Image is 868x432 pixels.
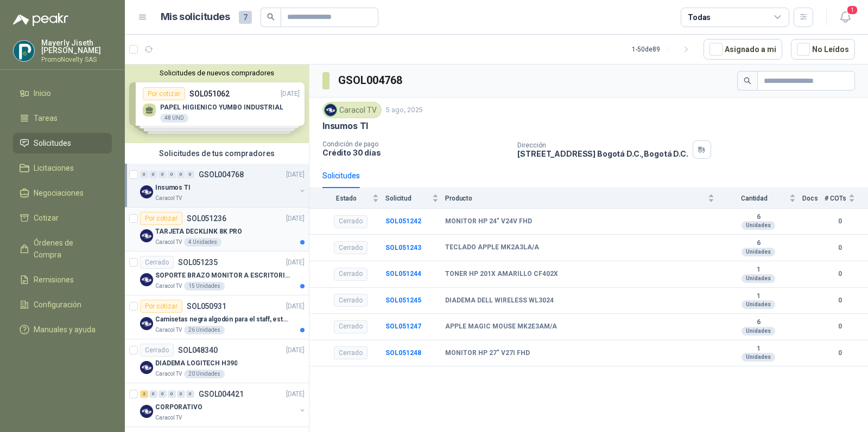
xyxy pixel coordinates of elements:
[385,217,421,225] a: SOL051242
[338,72,404,89] h3: GSOL004768
[140,405,153,418] img: Company Logo
[385,323,421,330] b: SOL051247
[184,370,225,378] div: 20 Unidades
[34,212,59,224] span: Cotizar
[34,187,84,199] span: Negociaciones
[334,346,368,359] div: Cerrado
[13,233,112,265] a: Órdenes de Compra
[34,162,74,174] span: Licitaciones
[140,300,182,313] div: Por cotizar
[140,212,182,225] div: Por cotizar
[155,402,202,412] p: CORPORATIVO
[309,188,385,208] th: Estado
[14,41,34,61] img: Company Logo
[178,346,218,354] p: SOL048340
[445,188,721,208] th: Producto
[125,295,309,339] a: Por cotizarSOL050931[DATE] Company LogoCamisetas negra algodón para el staff, estampadas en espal...
[199,390,244,398] p: GSOL004421
[155,326,182,334] p: Caracol TV
[825,348,855,358] b: 0
[322,120,368,132] p: Insumos TI
[168,390,176,398] div: 0
[742,274,775,283] div: Unidades
[155,370,182,378] p: Caracol TV
[334,215,368,228] div: Cerrado
[334,294,368,307] div: Cerrado
[267,13,275,21] span: search
[445,195,706,202] span: Producto
[286,257,305,268] p: [DATE]
[155,270,290,281] p: SOPORTE BRAZO MONITOR A ESCRITORIO NBF80
[13,13,68,26] img: Logo peakr
[742,353,775,362] div: Unidades
[184,282,225,291] div: 15 Unidades
[41,39,112,54] p: Mayerly Jiseth [PERSON_NAME]
[140,171,148,178] div: 0
[721,195,787,202] span: Cantidad
[385,296,421,304] a: SOL051245
[721,292,796,301] b: 1
[34,112,58,124] span: Tareas
[34,237,102,261] span: Órdenes de Compra
[159,390,167,398] div: 0
[140,185,153,198] img: Company Logo
[286,170,305,180] p: [DATE]
[286,345,305,356] p: [DATE]
[13,319,112,340] a: Manuales y ayuda
[34,87,51,99] span: Inicio
[125,339,309,383] a: CerradoSOL048340[DATE] Company LogoDIADEMA LOGITECH H390Caracol TV20 Unidades
[385,195,430,202] span: Solicitud
[140,256,174,269] div: Cerrado
[13,294,112,315] a: Configuración
[140,273,153,286] img: Company Logo
[385,349,421,357] b: SOL051248
[385,244,421,252] a: SOL051243
[125,208,309,252] a: Por cotizarSOL051236[DATE] Company LogoTARJETA DECKLINK 8K PROCaracol TV4 Unidades
[286,301,305,312] p: [DATE]
[286,214,305,224] p: [DATE]
[742,327,775,336] div: Unidades
[140,388,307,422] a: 2 0 0 0 0 0 GSOL004421[DATE] Company LogoCORPORATIVOCaracol TV
[155,358,237,369] p: DIADEMA LOGITECH H390
[325,104,337,116] img: Company Logo
[445,217,532,226] b: MONITOR HP 24" V24V FHD
[34,299,81,311] span: Configuración
[445,270,558,279] b: TONER HP 201X AMARILLO CF402X
[445,323,557,331] b: APPLE MAGIC MOUSE MK2E3AM/A
[704,39,782,60] button: Asignado a mi
[825,321,855,332] b: 0
[825,269,855,279] b: 0
[835,8,855,27] button: 1
[445,243,539,252] b: TECLADO APPLE MK2A3LA/A
[149,390,157,398] div: 0
[186,171,194,178] div: 0
[742,300,775,309] div: Unidades
[322,195,370,202] span: Estado
[721,266,796,274] b: 1
[125,252,309,295] a: CerradoSOL051235[DATE] Company LogoSOPORTE BRAZO MONITOR A ESCRITORIO NBF80Caracol TV15 Unidades
[41,56,112,63] p: PromoNovelty SAS
[688,11,711,23] div: Todas
[149,171,157,178] div: 0
[742,248,775,256] div: Unidades
[322,102,382,118] div: Caracol TV
[825,188,868,208] th: # COTs
[13,269,112,290] a: Remisiones
[199,171,244,178] p: GSOL004768
[187,215,226,222] p: SOL051236
[721,318,796,327] b: 6
[825,243,855,253] b: 0
[140,390,148,398] div: 2
[721,213,796,222] b: 6
[34,137,71,149] span: Solicitudes
[140,344,174,357] div: Cerrado
[334,320,368,333] div: Cerrado
[155,238,182,247] p: Caracol TV
[155,314,290,325] p: Camisetas negra algodón para el staff, estampadas en espalda y frente con el logo
[791,39,855,60] button: No Leídos
[140,317,153,330] img: Company Logo
[13,108,112,128] a: Tareas
[445,349,530,358] b: MONITOR HP 27" V27I FHD
[825,216,855,227] b: 0
[184,238,221,247] div: 4 Unidades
